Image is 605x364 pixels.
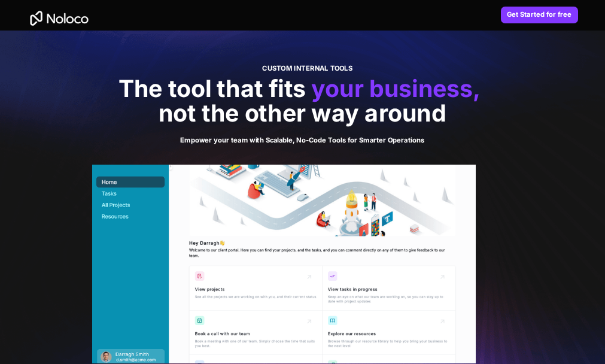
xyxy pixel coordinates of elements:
strong: Empower your team with Scalable, No-Code Tools for Smarter Operations [180,136,424,144]
span: The tool that fits [118,74,306,103]
span: your business, [312,74,481,103]
a: Get Started for free [501,7,578,23]
strong: Get Started for free [507,10,571,19]
span: not the other way around [159,99,446,128]
span: CUSTOM INTERNAL TOOLS [262,64,352,72]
